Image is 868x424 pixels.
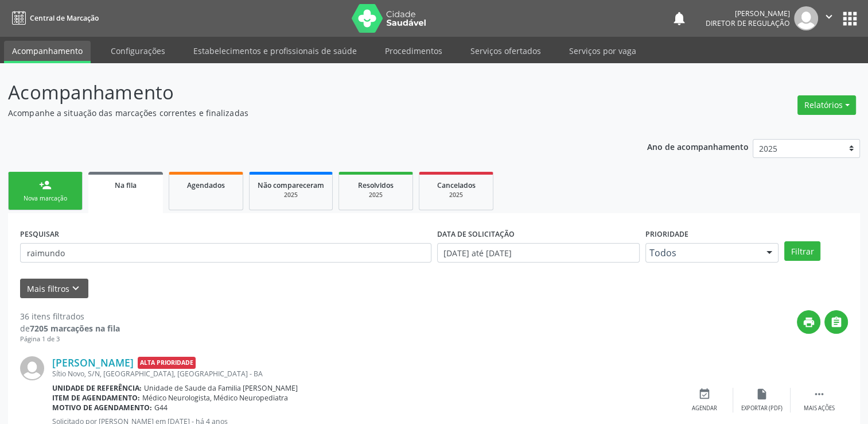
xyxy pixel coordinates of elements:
a: Serviços por vaga [561,41,644,61]
span: Agendados [187,180,225,190]
button: print [797,310,820,334]
span: Cancelados [437,180,476,190]
button: apps [840,9,860,29]
a: Central de Marcação [8,9,99,28]
span: Na fila [115,180,137,190]
a: Estabelecimentos e profissionais de saúde [185,41,365,61]
b: Motivo de agendamento: [52,403,152,413]
button: Mais filtroskeyboard_arrow_down [20,279,88,299]
div: Mais ações [804,404,835,413]
input: Nome, CNS [20,243,431,263]
b: Unidade de referência: [52,383,142,393]
button:  [824,310,848,334]
span: Diretor de regulação [706,18,790,28]
div: 2025 [427,191,485,199]
span: G44 [154,403,168,413]
span: Alta Prioridade [138,357,196,369]
img: img [794,6,818,30]
div: 2025 [347,191,404,199]
span: Unidade de Saude da Familia [PERSON_NAME] [144,383,298,393]
i: print [803,316,815,329]
i: insert_drive_file [756,388,768,400]
label: Prioridade [645,225,688,243]
button: Relatórios [797,95,856,115]
span: Não compareceram [258,180,324,190]
div: Exportar (PDF) [741,404,783,413]
a: Acompanhamento [4,41,91,63]
div: Página 1 de 3 [20,334,120,344]
p: Acompanhamento [8,78,605,107]
button:  [818,6,840,30]
div: Sítio Novo, S/N, [GEOGRAPHIC_DATA], [GEOGRAPHIC_DATA] - BA [52,369,676,379]
div: 36 itens filtrados [20,310,120,322]
div: person_add [39,179,52,191]
input: Selecione um intervalo [437,243,640,263]
img: img [20,356,44,380]
span: Médico Neurologista, Médico Neuropediatra [142,393,288,403]
i:  [813,388,826,400]
i:  [823,10,835,23]
i:  [830,316,843,329]
a: Serviços ofertados [462,41,549,61]
p: Ano de acompanhamento [647,139,749,153]
i: event_available [698,388,711,400]
button: notifications [671,10,687,26]
span: Central de Marcação [30,13,99,23]
label: DATA DE SOLICITAÇÃO [437,225,515,243]
div: de [20,322,120,334]
span: Resolvidos [358,180,394,190]
b: Item de agendamento: [52,393,140,403]
p: Acompanhe a situação das marcações correntes e finalizadas [8,107,605,119]
div: 2025 [258,191,324,199]
button: Filtrar [784,241,820,261]
a: [PERSON_NAME] [52,356,134,369]
i: keyboard_arrow_down [69,282,82,295]
strong: 7205 marcações na fila [30,323,120,334]
label: PESQUISAR [20,225,59,243]
div: Nova marcação [17,194,74,203]
a: Configurações [103,41,173,61]
div: [PERSON_NAME] [706,9,790,18]
a: Procedimentos [377,41,450,61]
span: Todos [649,247,755,259]
div: Agendar [692,404,717,413]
